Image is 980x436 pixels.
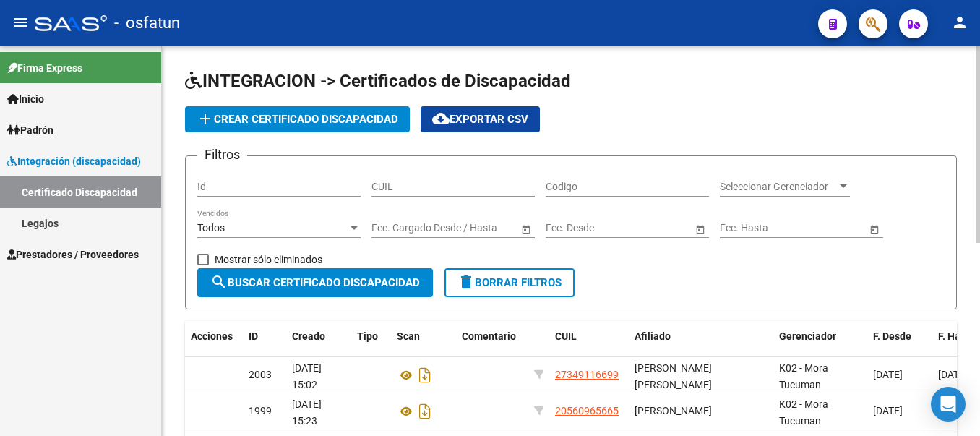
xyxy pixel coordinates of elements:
[197,268,433,297] button: Buscar Certificado Discapacidad
[197,145,247,165] h3: Filtros
[456,321,528,352] datatable-header-cell: Comentario
[931,387,966,422] div: Open Intercom Messenger
[191,330,233,342] span: Acciones
[7,122,53,138] span: Padrón
[7,60,82,76] span: Firma Express
[437,222,507,234] input: Fecha fin
[7,247,139,262] span: Prestadores / Proveedores
[371,222,424,234] input: Fecha inicio
[462,330,516,342] span: Comentario
[12,14,29,31] mat-icon: menu
[635,405,712,416] span: [PERSON_NAME]
[357,330,378,342] span: Tipo
[7,91,44,107] span: Inicio
[249,330,258,342] span: ID
[546,222,598,234] input: Fecha inicio
[210,273,228,291] mat-icon: search
[197,222,225,234] span: Todos
[779,330,836,342] span: Gerenciador
[518,221,533,236] button: Open calendar
[555,405,619,416] span: 20560965665
[432,113,528,126] span: Exportar CSV
[391,321,456,352] datatable-header-cell: Scan
[611,222,682,234] input: Fecha fin
[286,321,351,352] datatable-header-cell: Creado
[873,330,911,342] span: F. Desde
[692,221,708,236] button: Open calendar
[938,369,968,380] span: [DATE]
[197,110,214,127] mat-icon: add
[555,369,619,380] span: 27349116699
[249,369,272,380] span: 2003
[292,362,322,390] span: [DATE] 15:02
[416,364,434,387] i: Descargar documento
[785,222,856,234] input: Fecha fin
[416,400,434,423] i: Descargar documento
[7,153,141,169] span: Integración (discapacidad)
[444,268,575,297] button: Borrar Filtros
[249,405,272,416] span: 1999
[292,398,322,427] span: [DATE] 15:23
[421,106,540,132] button: Exportar CSV
[351,321,391,352] datatable-header-cell: Tipo
[779,362,828,390] span: K02 - Mora Tucuman
[773,321,867,352] datatable-header-cell: Gerenciador
[873,369,903,380] span: [DATE]
[185,321,243,352] datatable-header-cell: Acciones
[457,276,562,289] span: Borrar Filtros
[432,110,450,127] mat-icon: cloud_download
[185,71,571,91] span: INTEGRACION -> Certificados de Discapacidad
[457,273,475,291] mat-icon: delete
[210,276,420,289] span: Buscar Certificado Discapacidad
[779,398,828,427] span: K02 - Mora Tucuman
[549,321,629,352] datatable-header-cell: CUIL
[720,222,773,234] input: Fecha inicio
[635,330,671,342] span: Afiliado
[873,405,903,416] span: [DATE]
[867,221,882,236] button: Open calendar
[867,321,932,352] datatable-header-cell: F. Desde
[197,113,398,126] span: Crear Certificado Discapacidad
[720,181,837,193] span: Seleccionar Gerenciador
[635,362,712,390] span: [PERSON_NAME] [PERSON_NAME]
[397,330,420,342] span: Scan
[215,251,322,268] span: Mostrar sólo eliminados
[185,106,410,132] button: Crear Certificado Discapacidad
[938,330,975,342] span: F. Hasta
[114,7,180,39] span: - osfatun
[243,321,286,352] datatable-header-cell: ID
[555,330,577,342] span: CUIL
[629,321,773,352] datatable-header-cell: Afiliado
[292,330,325,342] span: Creado
[951,14,968,31] mat-icon: person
